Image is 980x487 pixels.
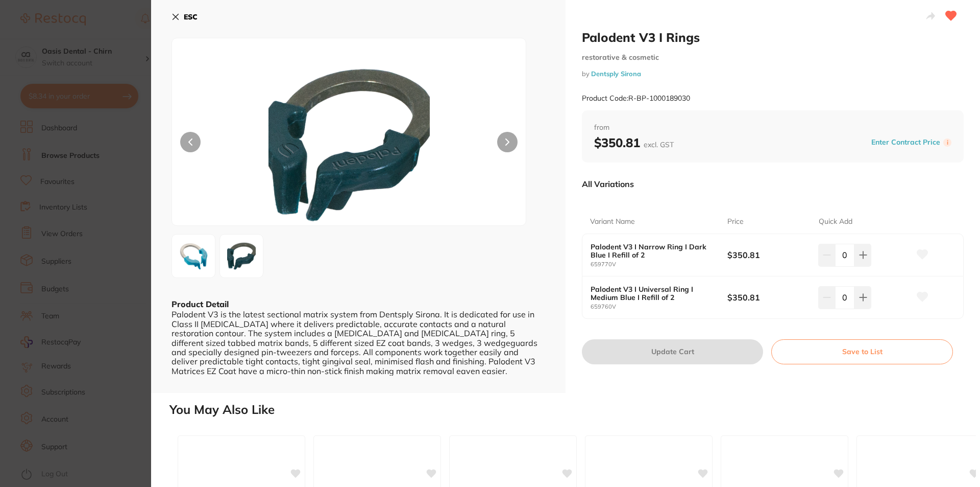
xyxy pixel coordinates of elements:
[594,123,951,133] span: from
[171,299,229,309] b: Product Detail
[591,261,727,268] small: 659770V
[943,138,951,147] label: i
[868,137,943,147] button: Enter Contract Price
[582,94,690,103] small: Product Code: R-BP-1000189030
[582,53,964,62] small: restorative & cosmetic
[591,243,714,259] b: Palodent V3 I Narrow Ring I Dark Blue I Refill of 2
[727,217,744,227] p: Price
[171,8,198,26] button: ESC
[591,69,641,78] a: Dentsply Sirona
[727,249,810,261] b: $350.81
[594,135,674,150] b: $350.81
[175,238,212,274] img: ODEucG5n
[727,292,810,303] b: $350.81
[582,70,964,78] small: by
[184,12,198,21] b: ESC
[582,179,634,189] p: All Variations
[171,310,545,376] div: Palodent V3 is the latest sectional matrix system from Dentsply Sirona. It is dedicated for use i...
[582,339,763,364] button: Update Cart
[223,238,260,274] img: Zw
[591,304,727,310] small: 659760V
[771,339,953,364] button: Save to List
[590,217,635,227] p: Variant Name
[644,140,674,149] span: excl. GST
[243,64,455,225] img: Zw
[819,217,852,227] p: Quick Add
[582,30,964,45] h2: Palodent V3 I Rings
[169,403,976,417] h2: You May Also Like
[591,285,714,302] b: Palodent V3 I Universal Ring I Medium Blue I Refill of 2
